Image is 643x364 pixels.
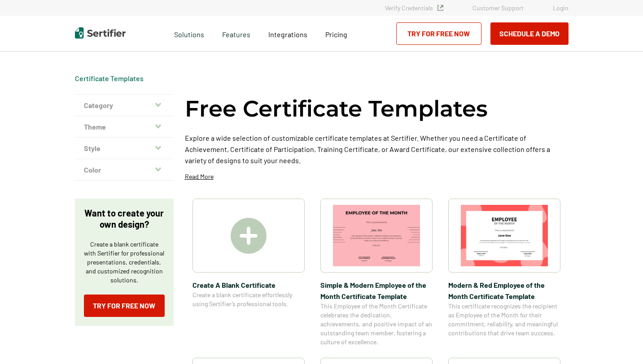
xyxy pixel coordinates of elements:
span: Solutions [174,28,204,39]
p: Read More [185,172,214,181]
button: Theme [75,116,174,138]
span: Integrations [268,30,307,39]
a: Verify Credentials [385,4,443,12]
span: Pricing [325,30,347,39]
button: Style [75,138,174,159]
p: Explore a wide selection of customizable certificate templates at Sertifier. Whether you need a C... [185,132,569,166]
a: Try for Free Now [396,22,481,45]
a: Simple & Modern Employee of the Month Certificate TemplateSimple & Modern Employee of the Month C... [320,199,433,347]
span: Create A Blank Certificate [192,279,305,290]
h1: Free Certificate Templates [185,94,488,123]
a: Customer Support [472,4,524,12]
a: Certificate Templates [75,74,144,82]
span: Certificate Templates [75,74,144,83]
a: Try for Free Now [84,295,165,317]
img: Create A Blank Certificate [231,218,267,254]
span: Features [222,28,250,39]
a: Modern & Red Employee of the Month Certificate TemplateModern & Red Employee of the Month Certifi... [448,199,560,347]
span: This certificate recognizes the recipient as Employee of the Month for their commitment, reliabil... [448,302,560,338]
a: Login [553,4,569,12]
p: Create a blank certificate with Sertifier for professional presentations, credentials, and custom... [84,240,165,285]
img: Verified [437,5,443,11]
button: Color [75,159,174,181]
a: Integrations [268,28,307,39]
img: Sertifier | Digital Credentialing Platform [75,27,126,39]
span: This Employee of the Month Certificate celebrates the dedication, achievements, and positive impa... [320,302,433,347]
a: Pricing [325,28,347,39]
button: Category [75,95,174,116]
p: Want to create your own design? [84,208,165,230]
div: Breadcrumb [75,74,144,83]
img: Modern & Red Employee of the Month Certificate Template [461,205,548,266]
span: Create a blank certificate effortlessly using Sertifier’s professional tools. [192,290,305,308]
span: Modern & Red Employee of the Month Certificate Template [448,279,560,302]
img: Simple & Modern Employee of the Month Certificate Template [333,205,420,266]
span: Simple & Modern Employee of the Month Certificate Template [320,279,433,302]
